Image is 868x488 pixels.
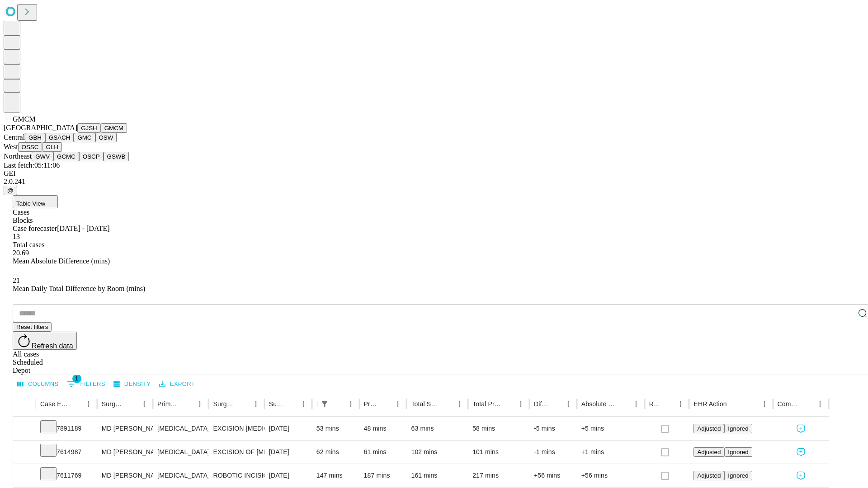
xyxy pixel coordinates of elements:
[534,417,572,440] div: -5 mins
[724,447,752,457] button: Ignored
[18,421,31,437] button: Expand
[472,417,525,440] div: 58 mins
[157,441,204,464] div: [MEDICAL_DATA]
[392,398,404,410] button: Menu
[318,398,331,410] div: 1 active filter
[57,225,109,232] span: [DATE] - [DATE]
[102,441,148,464] div: MD [PERSON_NAME] [PERSON_NAME] Md
[32,152,53,161] button: GWV
[472,400,501,408] div: Total Predicted Duration
[95,133,117,142] button: OSW
[79,152,104,161] button: OSCP
[379,398,392,410] button: Sort
[693,447,724,457] button: Adjusted
[138,398,151,410] button: Menu
[814,398,826,410] button: Menu
[332,398,344,410] button: Sort
[18,142,42,152] button: OSSC
[411,441,463,464] div: 102 mins
[102,417,148,440] div: MD [PERSON_NAME] [PERSON_NAME] Md
[4,161,60,169] span: Last fetch: 05:11:06
[472,441,525,464] div: 101 mins
[101,123,127,133] button: GMCM
[581,417,640,440] div: +5 mins
[284,398,297,410] button: Sort
[617,398,630,410] button: Sort
[13,322,52,332] button: Reset filters
[4,186,17,195] button: @
[157,377,197,391] button: Export
[411,417,463,440] div: 63 mins
[581,400,616,408] div: Absolute Difference
[534,464,572,487] div: +56 mins
[562,398,575,410] button: Menu
[42,142,61,152] button: GLH
[364,400,378,408] div: Predicted In Room Duration
[13,285,145,292] span: Mean Daily Total Difference by Room (mins)
[13,225,57,232] span: Case forecaster
[630,398,642,410] button: Menu
[502,398,514,410] button: Sort
[297,398,310,410] button: Menu
[13,195,58,208] button: Table View
[318,398,331,410] button: Show filters
[534,400,548,408] div: Difference
[82,398,95,410] button: Menu
[65,377,108,391] button: Show filters
[728,398,741,410] button: Sort
[674,398,687,410] button: Menu
[213,464,259,487] div: ROBOTIC INCISIONAL/VENTRAL/UMBILICAL [MEDICAL_DATA] INITIAL 3-10 CM REDUCIBLE
[72,374,81,383] span: 1
[411,400,439,408] div: Total Scheduled Duration
[693,471,724,480] button: Adjusted
[697,425,721,432] span: Adjusted
[102,400,124,408] div: Surgeon Name
[649,400,661,408] div: Resolved in EHR
[316,441,355,464] div: 62 mins
[4,143,18,150] span: West
[15,377,61,391] button: Select columns
[364,417,402,440] div: 48 mins
[32,342,73,350] span: Refresh data
[125,398,138,410] button: Sort
[514,398,527,410] button: Menu
[693,400,726,408] div: EHR Action
[213,400,236,408] div: Surgery Name
[7,187,14,194] span: @
[102,464,148,487] div: MD [PERSON_NAME] [PERSON_NAME] Md
[18,468,31,484] button: Expand
[453,398,466,410] button: Menu
[16,200,45,207] span: Table View
[724,471,752,480] button: Ignored
[157,464,204,487] div: [MEDICAL_DATA]
[440,398,453,410] button: Sort
[316,400,317,408] div: Scheduled In Room Duration
[13,277,20,284] span: 21
[581,441,640,464] div: +1 mins
[581,464,640,487] div: +56 mins
[661,398,674,410] button: Sort
[25,133,45,142] button: GBH
[269,417,307,440] div: [DATE]
[74,133,95,142] button: GMC
[213,441,259,464] div: EXCISION OF [MEDICAL_DATA] SIMPLE
[316,464,355,487] div: 147 mins
[364,441,402,464] div: 61 mins
[40,441,93,464] div: 7614987
[13,115,36,123] span: GMCM
[269,464,307,487] div: [DATE]
[237,398,250,410] button: Sort
[4,133,25,141] span: Central
[534,441,572,464] div: -1 mins
[181,398,193,410] button: Sort
[16,324,48,330] span: Reset filters
[40,464,93,487] div: 7611769
[193,398,206,410] button: Menu
[45,133,74,142] button: GSACH
[724,424,752,433] button: Ignored
[40,417,93,440] div: 7891189
[4,152,32,160] span: Northeast
[18,445,31,460] button: Expand
[213,417,259,440] div: EXCISION [MEDICAL_DATA] LESION EXCEPT [MEDICAL_DATA] SCALP NECK 4 PLUS CM
[104,152,129,161] button: GSWB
